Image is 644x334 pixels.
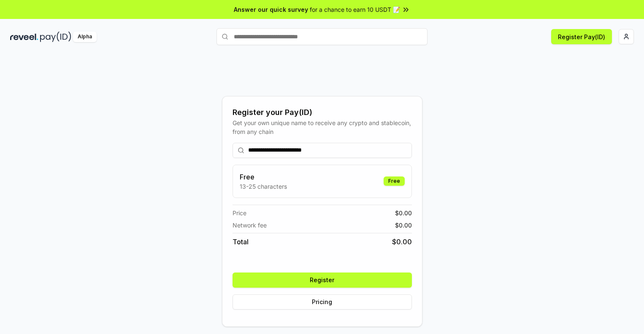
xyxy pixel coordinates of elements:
[384,176,405,186] div: Free
[233,107,412,118] div: Register your Pay(ID)
[240,182,287,191] p: 13-25 characters
[233,273,412,288] button: Register
[233,208,246,217] span: Price
[234,5,308,14] span: Answer our quick survey
[551,29,612,44] button: Register Pay(ID)
[240,172,287,182] h3: Free
[395,208,412,217] span: $ 0.00
[73,32,97,42] div: Alpha
[233,294,412,310] button: Pricing
[395,221,412,230] span: $ 0.00
[233,221,267,230] span: Network fee
[310,5,400,14] span: for a chance to earn 10 USDT 📝
[10,32,38,42] img: reveel_dark
[392,237,412,247] span: $ 0.00
[40,32,71,42] img: pay_id
[233,237,249,247] span: Total
[233,118,412,136] div: Get your own unique name to receive any crypto and stablecoin, from any chain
